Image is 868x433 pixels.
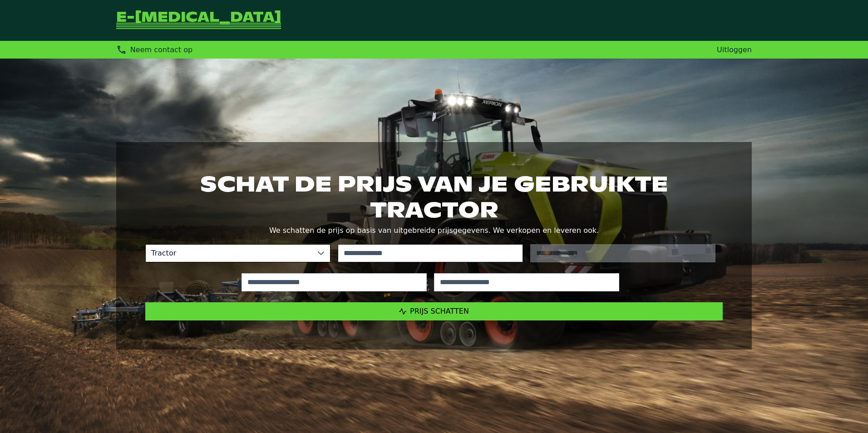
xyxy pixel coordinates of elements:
[717,45,752,54] a: Uitloggen
[145,302,723,320] button: Prijs schatten
[146,245,312,262] span: Tractor
[130,45,192,54] span: Neem contact op
[116,11,281,30] a: Terug naar de startpagina
[410,307,469,315] span: Prijs schatten
[116,44,192,55] div: Neem contact op
[145,224,723,237] p: We schatten de prijs op basis van uitgebreide prijsgegevens. We verkopen en leveren ook.
[145,171,723,222] h1: Schat de prijs van je gebruikte tractor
